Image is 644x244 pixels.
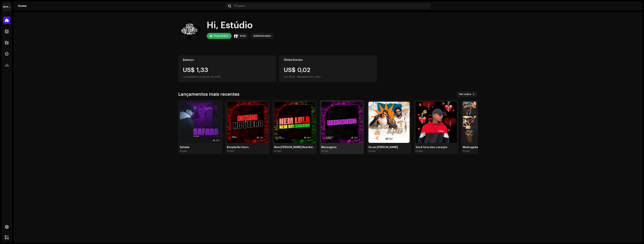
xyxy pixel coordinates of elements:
[632,3,638,9] img: dc91a19f-5afd-40d8-9fe8-0c5e801ef67b
[3,3,10,10] img: 408b884b-546b-4518-8448-1008f9c76b02
[274,150,281,153] div: Single
[180,102,221,143] img: 692c9945-afba-41a8-b896-f04b68f34b37
[416,146,457,149] div: Você feriu meu coração
[456,91,478,97] button: Ver todos
[180,146,221,149] div: Safada
[463,146,504,149] div: Madrugada
[253,34,271,38] div: Administrador
[368,146,410,149] div: Só um [PERSON_NAME]
[178,91,239,97] h3: Lançamentos mais recentes
[178,55,276,82] re-o-card-value: Balanço
[295,75,296,79] div: •
[463,150,470,153] div: Single
[297,75,321,79] div: Managed Distr. Sales
[183,59,271,62] div: Balanço
[240,34,246,38] div: Strm
[178,18,201,40] img: dc91a19f-5afd-40d8-9fe8-0c5e801ef67b
[279,55,377,82] re-o-card-value: Último Extrato
[227,150,234,153] div: Single
[459,90,471,98] span: Ver todos
[234,4,245,7] span: Pesquisa
[284,59,372,62] div: Último Extrato
[368,102,410,143] img: a2f6fcc7-3407-4d90-b546-d83d2c6ea1c3
[214,34,229,38] div: Proprietário
[416,150,423,153] div: Single
[227,102,268,143] img: 4e518184-659f-42db-ba16-c29a14c65635
[234,34,238,38] img: 408b884b-546b-4518-8448-1008f9c76b02
[18,4,224,7] div: Home
[274,102,315,143] img: c78ad732-c705-4c86-8848-f7c61d6dd33a
[180,150,187,153] div: Single
[183,75,271,79] div: Last update on 9 de out. de 2025
[321,102,362,143] img: cc2c73c8-bed4-493d-935e-0dbb5838deee
[416,102,457,143] img: 7af11733-d9b3-4f6e-9de5-ac46633ce249
[274,146,315,149] div: Nem [PERSON_NAME] Nem Bolsonaro
[207,19,274,31] div: Hi, Estúdio
[284,75,295,79] div: set. 2025
[368,150,376,153] div: Single
[321,150,328,153] div: Single
[463,102,504,143] img: 079a3cb0-5eb7-471e-bc7c-429187aee8f5
[321,146,362,149] div: Mensagens
[227,146,268,149] div: Botada No Útero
